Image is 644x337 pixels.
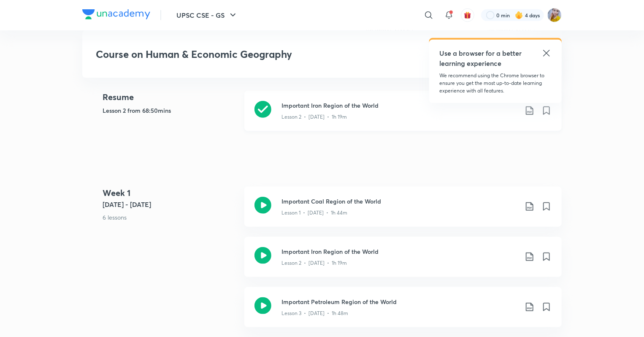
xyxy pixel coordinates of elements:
h3: Important Petroleum Region of the World [281,297,518,306]
a: Important Iron Region of the WorldLesson 2 • [DATE] • 1h 19m [244,237,562,287]
h4: Resume [103,91,238,103]
h5: [DATE] - [DATE] [103,199,238,209]
h3: Course on Human & Economic Geography [96,48,426,60]
h3: Important Iron Region of the World [281,101,518,110]
a: Important Iron Region of the WorldLesson 2 • [DATE] • 1h 19m [244,91,562,141]
button: avatar [461,8,474,22]
a: Important Coal Region of the WorldLesson 1 • [DATE] • 1h 44m [244,187,562,237]
p: Lesson 2 • [DATE] • 1h 19m [281,259,347,267]
img: Company Logo [82,9,150,19]
p: Lesson 1 • [DATE] • 1h 44m [281,209,347,217]
h5: Lesson 2 from 68:50mins [103,106,238,115]
h3: Important Iron Region of the World [281,247,518,256]
p: 6 lessons [103,213,238,222]
h3: Important Coal Region of the World [281,197,518,206]
p: We recommend using the Chrome browser to ensure you get the most up-to-date learning experience w... [439,72,552,95]
img: streak [515,11,523,19]
h4: Week 1 [103,187,238,199]
h5: Use a browser for a better learning experience [439,48,523,68]
img: avatar [464,11,471,19]
p: Lesson 2 • [DATE] • 1h 19m [281,113,347,121]
p: Lesson 3 • [DATE] • 1h 48m [281,310,348,317]
img: komal kumari [547,8,562,22]
button: UPSC CSE - GS [171,7,243,24]
a: Company Logo [82,9,150,22]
